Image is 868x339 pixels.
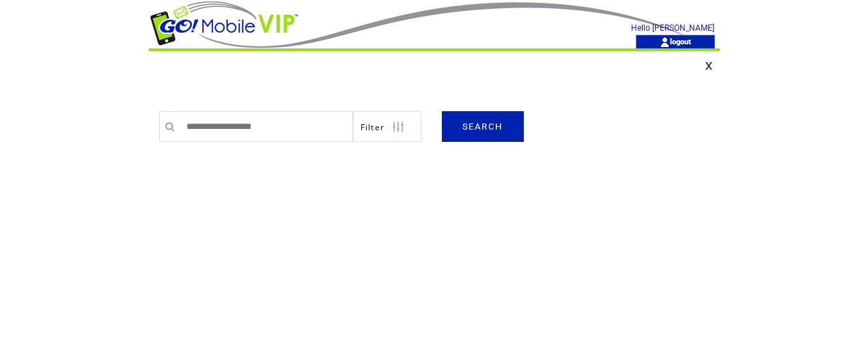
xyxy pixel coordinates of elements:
[660,37,670,48] img: account_icon.gif
[442,111,524,142] a: SEARCH
[670,37,691,46] a: logout
[631,23,714,33] span: Hello [PERSON_NAME]
[353,111,421,142] a: Filter
[392,112,404,143] img: filters.png
[361,121,385,133] span: Show filters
